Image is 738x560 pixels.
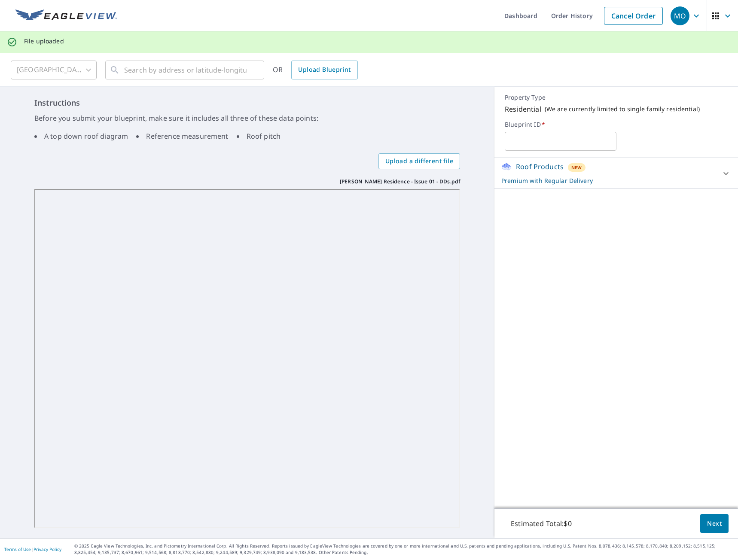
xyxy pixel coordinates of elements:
span: New [571,164,582,171]
label: Upload a different file [378,153,460,169]
div: Roof ProductsNewPremium with Regular Delivery [501,161,731,185]
input: Search by address or latitude-longitude [124,58,247,82]
div: [GEOGRAPHIC_DATA] [11,58,97,82]
p: File uploaded [24,37,64,45]
p: Residential [505,104,541,114]
p: ( We are currently limited to single family residential ) [545,105,700,113]
a: Privacy Policy [34,546,61,552]
button: Next [700,514,729,533]
span: Next [707,518,722,529]
p: | [4,547,61,552]
a: Terms of Use [4,546,31,552]
a: Upload Blueprint [291,61,357,79]
p: Premium with Regular Delivery [501,176,716,185]
p: Property Type [505,94,728,101]
a: Cancel Order [604,7,663,25]
p: Before you submit your blueprint, make sure it includes all three of these data points: [34,113,460,123]
h6: Instructions [34,97,460,109]
p: Roof Products [516,161,564,172]
iframe: LeFeve Residence - Issue 01 - DDs.pdf [34,189,460,528]
span: Upload a different file [385,156,453,167]
li: Reference measurement [136,131,228,141]
div: OR [273,61,358,79]
img: EV Logo [15,9,117,22]
li: A top down roof diagram [34,131,128,141]
p: Estimated Total: $0 [504,514,579,533]
p: © 2025 Eagle View Technologies, Inc. and Pictometry International Corp. All Rights Reserved. Repo... [74,543,734,556]
div: MO [671,6,689,25]
li: Roof pitch [237,131,281,141]
label: Blueprint ID [505,121,728,128]
span: Upload Blueprint [298,64,351,75]
p: [PERSON_NAME] Residence - Issue 01 - DDs.pdf [340,178,460,186]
